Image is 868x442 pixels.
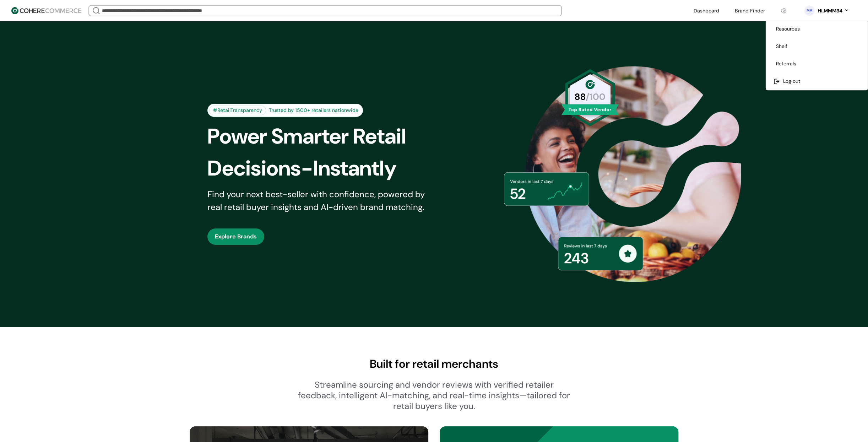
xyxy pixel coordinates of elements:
div: Streamline sourcing and vendor reviews with verified retailer feedback, intelligent AI-matching, ... [298,379,570,411]
button: Hi,MMM34 [818,7,850,15]
div: Power Smarter Retail [207,120,446,152]
img: Cohere Logo [11,7,81,14]
svg: 0 percent [804,5,815,16]
div: Find your next best-seller with confidence, powered by real retail buyer insights and AI-driven b... [207,188,434,214]
h2: Built for retail merchants [190,355,678,372]
div: #RetailTransparency [209,106,266,115]
div: Trusted by 1500+ retailers nationwide [266,107,361,114]
div: Decisions-Instantly [207,152,446,184]
div: Hi, MMM34 [818,7,842,15]
button: Explore Brands [207,228,264,245]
